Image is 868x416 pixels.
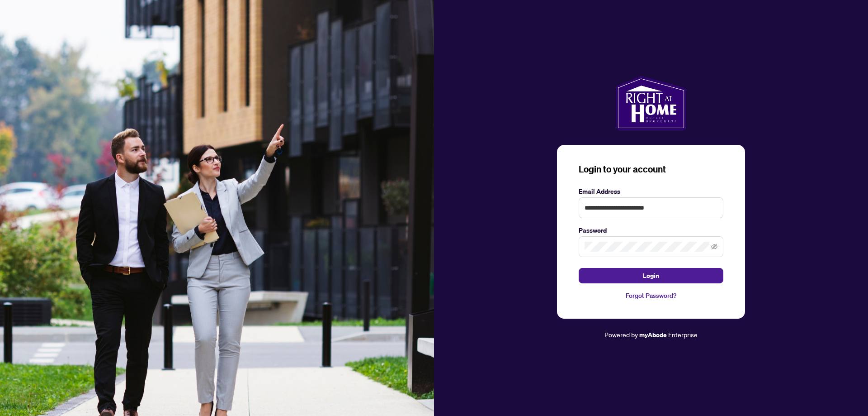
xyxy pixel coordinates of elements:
span: Powered by [604,330,638,339]
label: Email Address [579,186,723,196]
span: eye-invisible [711,244,717,250]
a: myAbode [639,330,667,340]
label: Password [579,225,723,235]
button: Login [579,268,723,283]
img: ma-logo [616,76,686,130]
h3: Login to your account [579,163,723,176]
a: Forgot Password? [579,291,723,301]
span: Enterprise [668,330,698,339]
span: Login [643,268,659,283]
